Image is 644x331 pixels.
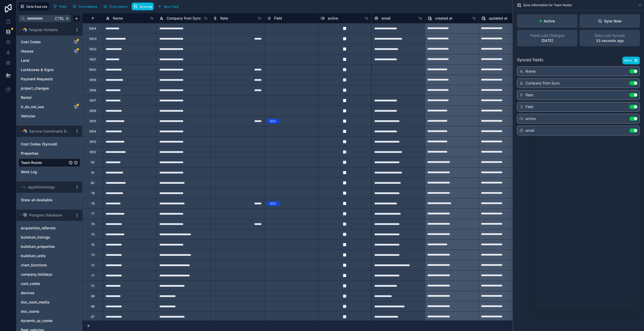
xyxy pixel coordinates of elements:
[21,151,39,156] span: Properties
[525,69,536,74] span: Name
[19,242,80,251] div: buildium_properties
[140,5,152,8] span: Syncing
[21,225,56,231] span: acquisition_referrals
[530,33,565,38] span: Fields Last Changed
[21,318,68,323] a: dynamic_qr_codes
[21,281,68,286] a: cost_codes
[328,16,338,21] span: active
[21,160,42,165] span: Team Roster
[579,14,640,28] button: Sync Now
[19,224,80,232] div: acquisition_referrals
[21,104,68,109] a: tr_do_not_use
[79,5,97,8] span: Permissions
[489,16,507,21] span: updated at
[21,114,35,119] span: Vehicles
[28,185,55,190] span: appfoliolistings
[21,253,46,258] span: buildium_units
[21,263,68,268] a: chart_functions
[19,103,80,111] div: tr_do_not_use
[21,244,55,249] span: buildium_properties
[91,212,95,216] div: 77
[29,129,71,134] span: Service Coordinator Base
[382,16,390,21] span: email
[21,95,32,100] span: Rental
[89,99,96,103] div: 5917
[21,309,39,314] span: doc_rooms
[89,57,96,62] div: 5921
[19,47,80,55] div: Houses
[19,93,80,102] div: Rental
[19,307,80,316] div: doc_rooms
[19,75,80,83] div: Payment Requests
[21,272,52,277] span: company_holidays
[19,159,80,167] div: Team Roster
[624,58,632,63] span: Save
[21,39,41,45] span: Cost Codes
[91,243,95,247] div: 74
[21,39,68,45] a: Cost Codes
[19,84,80,92] div: project_changes
[91,171,94,175] div: 81
[21,49,34,54] span: Houses
[91,263,95,267] div: 72
[19,233,80,241] div: buildium_listings
[19,149,80,158] div: Properties
[525,92,533,98] span: Rate
[19,38,80,46] div: Cost Codes
[89,27,96,31] div: 5924
[270,119,276,124] div: $50
[525,81,560,86] span: Company from Sync
[89,68,96,72] div: 5920
[19,112,80,120] div: Vehicles
[26,5,47,8] span: Data Sources
[19,184,73,191] button: appfoliolistings
[89,88,96,92] div: 5918
[21,104,44,109] span: tr_do_not_use
[21,151,68,156] a: Properties
[113,16,123,21] span: Name
[59,5,67,8] span: Filter
[19,261,80,269] div: chart_functions
[19,66,80,74] div: Lockboxes & Signs
[21,235,50,240] span: buildium_listings
[19,2,49,11] button: Data Sources
[21,281,40,286] span: cost_codes
[89,78,96,82] div: 5919
[21,197,52,203] span: Show all Available
[523,3,572,7] span: Sync Information for Team Roster
[21,263,47,268] span: chart_functions
[71,3,99,10] button: Permissions
[595,33,625,38] span: Data Last Synced
[21,142,68,147] a: Cost Codes (Synced)
[23,213,27,217] img: Postgres logo
[167,16,201,21] span: Company from Sync
[19,298,80,306] div: doc_room_media
[21,318,53,323] span: dynamic_qr_codes
[270,201,276,206] div: $50
[598,19,622,24] div: Sync Now
[91,181,95,185] div: 80
[21,235,68,240] a: buildium_listings
[66,17,69,20] span: K
[21,197,73,203] a: Show all Available
[21,114,68,119] a: Vehicles
[19,140,80,148] div: Cost Codes (Synced)
[525,104,533,109] span: Field
[21,309,68,314] a: doc_rooms
[21,160,68,165] a: Team Roster
[19,56,80,65] div: Land
[21,253,68,258] a: buildium_units
[101,3,130,10] button: Find column
[21,290,68,295] a: devices
[21,225,68,231] a: acquisition_referrals
[19,196,80,204] div: Show all Available
[91,274,94,278] div: 71
[627,313,639,326] iframe: Intercom live chat
[19,252,80,260] div: buildium_units
[23,28,27,32] img: Airtable Logo
[19,270,80,278] div: company_holidays
[21,290,34,295] span: devices
[220,16,228,21] span: Rate
[89,109,96,113] div: 5916
[89,119,96,123] div: 5915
